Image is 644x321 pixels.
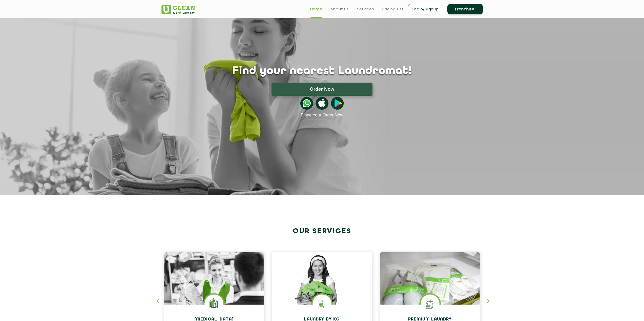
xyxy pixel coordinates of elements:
button: Order Now [272,83,372,96]
img: laundry washing machine [313,294,331,313]
img: a girl with laundry basket [272,252,372,319]
img: whatsappicon.png [300,97,313,110]
img: Laundry Services near me [204,294,223,313]
a: Place Your Order Now [301,113,343,118]
a: Pricing List [382,6,404,12]
img: Shoes Cleaning [421,294,440,313]
h2: Our Services [161,227,483,235]
img: UClean Laundry and Dry Cleaning [161,5,195,14]
a: About us [330,6,349,12]
img: playstoreicon.png [331,97,344,110]
h1: Find your nearest Laundromat! [158,65,487,78]
img: apple-icon.png [316,97,328,110]
a: Login/Signup [408,4,443,14]
a: Services [357,6,374,12]
img: laundry done shoes and clothes [380,252,480,319]
a: Franchise [447,4,483,14]
a: Home [310,6,322,12]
